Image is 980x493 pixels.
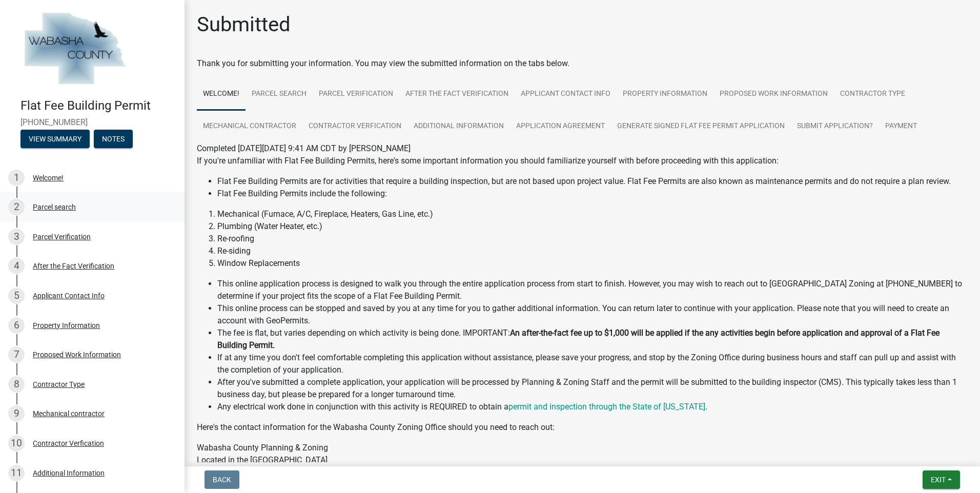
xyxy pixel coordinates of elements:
[21,135,90,143] wm-modal-confirm: Summary
[217,208,968,220] li: Mechanical (Furnace, A/C, Fireplace, Heaters, Gas Line, etc.)
[21,11,129,88] img: Wabasha County, Minnesota
[8,376,25,393] div: 8
[217,376,968,401] li: After you've submitted a complete application, your application will be processed by Planning & Z...
[508,402,705,412] a: permit and inspection through the State of [US_STATE]
[33,233,91,240] div: Parcel Verification
[197,143,411,153] span: Completed [DATE][DATE] 9:41 AM CDT by [PERSON_NAME]
[33,203,76,211] div: Parcel search
[879,110,923,143] a: Payment
[213,476,231,484] span: Back
[21,98,176,113] h4: Flat Fee Building Permit
[217,188,968,200] li: Flat Fee Building Permits include the following:
[21,130,90,148] button: View Summary
[217,401,968,413] li: Any electrical work done in conjunction with this activity is REQUIRED to obtain a .
[21,117,164,127] span: [PHONE_NUMBER]
[313,78,399,111] a: Parcel Verification
[33,410,105,417] div: Mechanical contractor
[33,440,104,447] div: Contractor Verfication
[8,346,25,363] div: 7
[510,110,611,143] a: Application Agreement
[8,405,25,422] div: 9
[8,465,25,481] div: 11
[8,287,25,304] div: 5
[217,278,968,302] li: This online application process is designed to walk you through the entire application process fr...
[302,110,407,143] a: Contractor Verfication
[8,435,25,451] div: 10
[8,229,25,245] div: 3
[407,110,510,143] a: Additional Information
[217,352,968,376] li: If at any time you don't feel comfortable completing this application without assistance, please ...
[94,135,133,143] wm-modal-confirm: Notes
[197,155,968,167] p: If you're unfamiliar with Flat Fee Building Permits, here's some important information you should...
[611,110,791,143] a: Generate Signed Flat Fee Permit Application
[33,292,105,299] div: Applicant Contact Info
[217,245,968,257] li: Re-siding
[33,351,121,358] div: Proposed Work Information
[94,130,133,148] button: Notes
[33,381,85,388] div: Contractor Type
[791,110,879,143] a: Submit Application?
[217,328,940,350] strong: An after-the-fact fee up to $1,000 will be applied if the any activities begin before application...
[217,257,968,270] li: Window Replacements
[217,302,968,327] li: This online process can be stopped and saved by you at any time for you to gather additional info...
[617,78,713,111] a: Property Information
[8,258,25,274] div: 4
[923,470,960,489] button: Exit
[33,174,64,181] div: Welcome!
[246,78,313,111] a: Parcel search
[713,78,834,111] a: Proposed Work Information
[399,78,515,111] a: After the Fact Verification
[197,110,302,143] a: Mechanical contractor
[515,78,617,111] a: Applicant Contact Info
[217,175,968,188] li: Flat Fee Building Permits are for activities that require a building inspection, but are not base...
[33,469,105,477] div: Additional Information
[33,322,100,329] div: Property Information
[33,262,114,270] div: After the Fact Verification
[217,327,968,352] li: The fee is flat, but varies depending on which activity is being done. IMPORTANT:
[931,476,946,484] span: Exit
[217,220,968,233] li: Plumbing (Water Heater, etc.)
[197,421,968,434] p: Here's the contact information for the Wabasha County Zoning Office should you need to reach out:
[197,12,291,37] h1: Submitted
[834,78,911,111] a: Contractor Type
[205,470,239,489] button: Back
[197,78,246,111] a: Welcome!
[197,57,968,70] div: Thank you for submitting your information. You may view the submitted information on the tabs below.
[8,199,25,215] div: 2
[217,233,968,245] li: Re-roofing
[8,317,25,334] div: 6
[8,170,25,186] div: 1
